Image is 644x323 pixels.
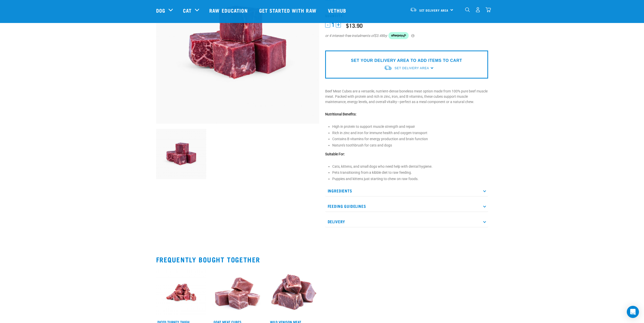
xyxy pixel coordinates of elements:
a: Cat [183,7,192,14]
p: Beef Meat Cubes are a versatile, nutrient-dense boneless meat option made from 100% pure beef mus... [325,89,488,105]
p: Rich in zinc and iron for immune health and oxygen transport [332,130,488,136]
div: or 4 interest-free instalments of by [325,32,488,39]
img: 1184 Wild Goat Meat Cubes Boneless 01 [212,267,263,317]
a: Raw Education [204,0,254,20]
li: Pets transitioning from a kibble diet to raw feeding. [332,170,488,175]
span: Set Delivery Area [419,9,449,11]
button: - [325,22,330,28]
p: Feeding Guidelines [325,201,488,212]
p: High in protein to support muscle strength and repair [332,124,488,129]
img: home-icon-1@2x.png [465,7,470,12]
button: + [336,22,341,28]
a: Dog [156,7,165,14]
div: Open Intercom Messenger [627,306,639,318]
img: van-moving.png [410,7,417,12]
a: Vethub [323,0,353,20]
p: Ingredients [325,185,488,196]
a: Goat Meat Cubes [214,321,241,323]
img: home-icon@2x.png [486,7,491,12]
p: SET YOUR DELIVERY AREA TO ADD ITEMS TO CART [351,58,462,64]
li: Cats, kittens, and small dogs who need help with dental hygiene. [332,164,488,169]
span: Set Delivery Area [394,66,429,70]
span: $3.48 [374,33,383,38]
a: Diced Turkey Thigh [157,321,190,323]
img: Diced Turkey Thigh 1637 [156,267,206,317]
p: Contains B vitamins for energy production and brain function [332,136,488,142]
img: user.png [475,7,481,12]
p: Delivery [325,216,488,227]
li: Puppies and kittens just starting to chew on raw foods. [332,176,488,182]
img: van-moving.png [384,65,392,70]
div: $13.90 [346,22,363,29]
strong: Nutritional Benefits: [325,112,356,116]
p: Nature's toothbrush for cats and dogs [332,143,488,148]
a: Get started with Raw [254,0,323,20]
strong: Suitable For: [325,152,345,156]
img: Afterpay [388,32,409,39]
img: 1181 Wild Venison Meat Cubes Boneless 01 [269,267,319,317]
span: 1 [331,22,335,28]
h2: Frequently bought together [156,256,488,263]
img: Beef Meat Cubes 1669 [156,129,206,179]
